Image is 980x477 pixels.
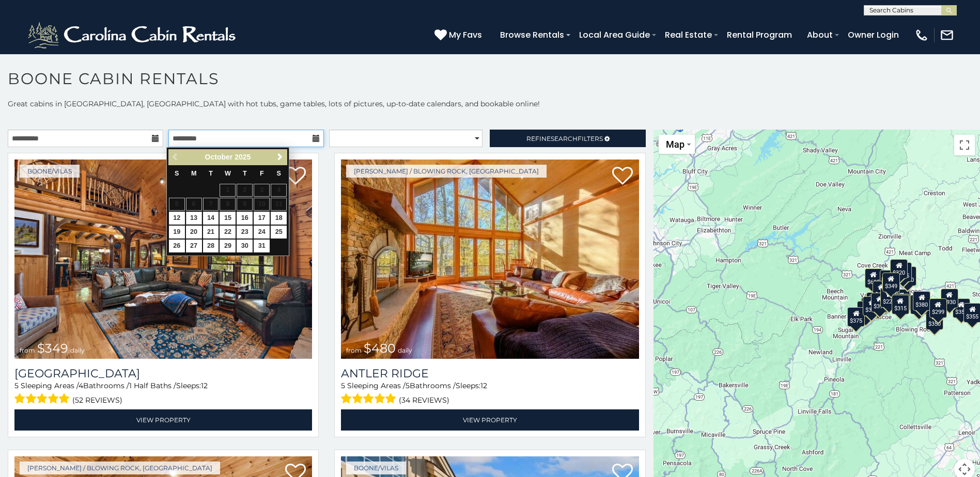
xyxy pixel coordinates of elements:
[882,273,900,292] div: $349
[954,135,975,155] button: Toggle fullscreen view
[209,170,213,177] span: Tuesday
[914,28,929,42] img: phone-regular-white.png
[913,291,930,311] div: $380
[235,153,251,161] span: 2025
[14,367,312,380] a: [GEOGRAPHIC_DATA]
[273,151,286,164] a: Next
[220,240,236,252] a: 29
[169,212,185,225] a: 12
[129,381,176,390] span: 1 Half Baths /
[926,310,943,330] div: $350
[260,170,264,177] span: Friday
[14,160,312,359] a: Diamond Creek Lodge from $349 daily
[14,380,312,407] div: Sleeping Areas / Bathrooms / Sleeps:
[20,346,35,354] span: from
[37,341,68,356] span: $349
[398,346,412,354] span: daily
[220,226,236,239] a: 22
[14,409,312,431] a: View Property
[271,226,287,239] a: 25
[660,26,717,44] a: Real Estate
[79,381,83,390] span: 4
[941,289,958,308] div: $930
[191,170,197,177] span: Monday
[175,170,179,177] span: Sunday
[14,381,19,390] span: 5
[14,367,312,380] h3: Diamond Creek Lodge
[802,26,838,44] a: About
[201,381,208,390] span: 12
[20,462,220,474] a: [PERSON_NAME] / Blowing Rock, [GEOGRAPHIC_DATA]
[205,153,233,161] span: October
[892,289,910,309] div: $395
[659,135,695,154] button: Change map style
[254,240,270,252] a: 31
[14,160,312,359] img: Diamond Creek Lodge
[843,26,904,44] a: Owner Login
[929,298,946,318] div: $299
[186,226,202,239] a: 20
[237,226,253,239] a: 23
[574,26,655,44] a: Local Area Guide
[203,240,219,252] a: 28
[237,212,253,225] a: 16
[880,270,897,290] div: $565
[341,381,345,390] span: 5
[434,28,485,42] a: My Favs
[666,139,685,150] span: Map
[847,307,865,327] div: $375
[237,240,253,252] a: 30
[940,28,954,42] img: mail-regular-white.png
[169,226,185,239] a: 19
[70,346,85,354] span: daily
[276,153,284,161] span: Next
[346,346,362,354] span: from
[480,381,487,390] span: 12
[910,295,928,314] div: $695
[341,160,639,359] img: Antler Ridge
[341,409,639,431] a: View Property
[551,135,578,142] span: Search
[891,295,909,314] div: $315
[953,298,970,318] div: $355
[880,288,898,308] div: $225
[364,341,396,356] span: $480
[285,166,306,187] a: Add to favorites
[203,226,219,239] a: 21
[254,226,270,239] a: 24
[341,367,639,380] a: Antler Ridge
[871,293,889,312] div: $395
[612,166,633,187] a: Add to favorites
[346,165,547,178] a: [PERSON_NAME] / Blowing Rock, [GEOGRAPHIC_DATA]
[526,135,603,142] span: Refine Filters
[865,268,882,288] div: $635
[72,393,122,407] span: (52 reviews)
[276,170,281,177] span: Saturday
[186,212,202,225] a: 13
[495,26,569,44] a: Browse Rentals
[169,240,185,252] a: 26
[26,20,240,51] img: White-1-2.png
[873,281,890,300] div: $410
[271,212,287,225] a: 18
[225,170,231,177] span: Wednesday
[341,160,639,359] a: Antler Ridge from $480 daily
[186,240,202,252] a: 27
[449,28,482,41] span: My Favs
[20,165,80,178] a: Boone/Vilas
[863,296,880,316] div: $325
[203,212,219,225] a: 14
[243,170,247,177] span: Thursday
[254,212,270,225] a: 17
[722,26,797,44] a: Rental Program
[490,130,645,147] a: RefineSearchFilters
[892,294,909,313] div: $480
[890,259,908,279] div: $320
[399,393,449,407] span: (34 reviews)
[406,381,410,390] span: 5
[346,462,406,474] a: Boone/Vilas
[341,380,639,407] div: Sleeping Areas / Bathrooms / Sleeps:
[220,212,236,225] a: 15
